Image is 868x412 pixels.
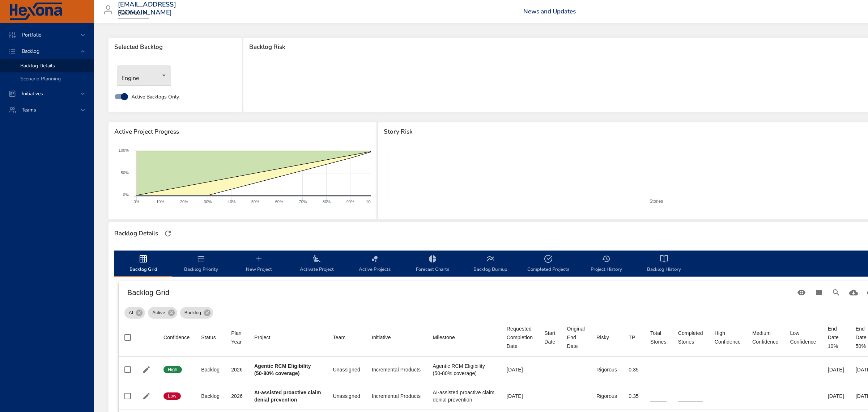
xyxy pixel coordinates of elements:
span: Backlog Priority [176,255,226,274]
span: Active [148,309,169,316]
span: Total Stories [650,329,667,346]
span: Portfolio [16,31,47,38]
h6: Backlog Grid [127,287,793,298]
div: Sort [567,324,585,350]
div: Sort [678,329,703,346]
div: AI-assisted proactive claim denial prevention [433,389,495,403]
div: [DATE] [507,366,533,373]
div: Status [201,333,216,342]
div: Milestone [433,333,455,342]
div: Requested Completion Date [507,324,533,350]
div: Sort [790,329,816,346]
div: 2026 [231,366,243,373]
text: Stories [650,199,663,204]
span: TP [629,333,639,342]
button: View Columns [810,284,827,301]
div: Agentic RCM Eligibility (50-80% coverage) [433,362,495,377]
text: 100% [366,199,376,204]
text: 60% [275,199,283,204]
div: Low Confidence [790,329,816,346]
text: 10% [156,199,164,204]
div: Start Date [544,329,555,346]
span: Scenario Planning [20,75,61,82]
div: Sort [372,333,391,342]
span: Backlog [16,48,45,55]
div: Confidence [163,333,190,342]
span: Low [163,393,181,399]
img: Hexona [9,3,63,21]
text: 40% [227,199,235,204]
text: 50% [251,199,259,204]
button: Standard Views [793,284,810,301]
span: Backlog Details [20,62,55,69]
div: Engine [117,65,171,85]
div: Backlog [180,307,213,319]
button: Edit Project Details [141,391,152,402]
span: Milestone [433,333,495,342]
div: 0.35 [629,392,639,400]
div: Risky [596,333,609,342]
div: Sort [201,333,216,342]
text: 100% [119,148,129,152]
span: Backlog Grid [119,255,168,274]
span: Risky [596,333,617,342]
div: Incremental Products [372,392,421,400]
div: Raintree [118,7,149,19]
div: Team [333,333,345,342]
div: Sort [752,329,778,346]
div: [DATE] [507,392,533,400]
span: Backlog [180,309,205,316]
span: Backlog Burnup [466,255,515,274]
text: 20% [180,199,188,204]
text: 0% [134,199,140,204]
div: AI [124,307,145,319]
span: Initiatives [16,90,49,97]
div: Backlog Details [112,228,160,239]
text: 50% [121,171,129,175]
span: Project History [582,255,631,274]
b: AI-assisted proactive claim denial prevention [254,390,321,403]
div: Sort [433,333,455,342]
span: Completed Projects [524,255,573,274]
text: 80% [323,199,331,204]
div: Rigorous [596,366,617,373]
div: Original End Date [567,324,585,350]
span: Completed Stories [678,329,703,346]
div: Sort [254,333,271,342]
div: Sort [163,333,190,342]
div: 0.35 [629,366,639,373]
div: Incremental Products [372,366,421,373]
span: High Confidence [715,329,741,346]
div: Sort [596,333,609,342]
div: Project [254,333,271,342]
div: Initiative [372,333,391,342]
text: 30% [204,199,212,204]
div: Sort [544,329,555,346]
div: Active [148,307,177,319]
span: Active Projects [350,255,399,274]
span: Activate Project [292,255,341,274]
button: Refresh Page [162,228,173,239]
text: 90% [346,199,354,204]
b: Agentic RCM Eligibility (50-80% coverage) [254,363,311,376]
div: 2026 [231,392,243,400]
div: Sort [650,329,667,346]
div: Unassigned [333,392,360,400]
span: Medium Confidence [752,329,778,346]
span: AI [124,309,137,316]
span: Forecast Charts [408,255,457,274]
span: Project [254,333,321,342]
h3: [EMAIL_ADDRESS][DOMAIN_NAME] [118,1,176,16]
div: Sort [629,333,635,342]
div: Sort [507,324,533,350]
span: Initiative [372,333,421,342]
span: Selected Backlog [114,43,236,51]
span: Team [333,333,360,342]
div: [DATE] [828,392,844,400]
span: Teams [16,106,42,113]
span: Backlog History [639,255,689,274]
